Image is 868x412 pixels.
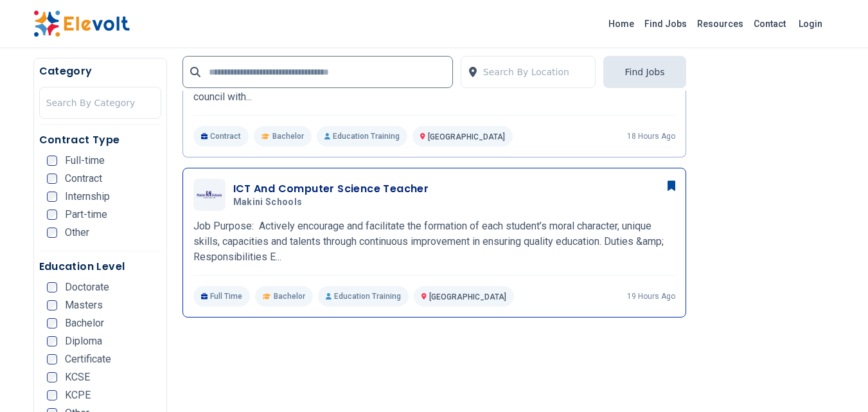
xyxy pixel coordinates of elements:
[274,291,305,301] span: Bachelor
[428,132,505,141] span: [GEOGRAPHIC_DATA]
[47,282,57,292] input: Doctorate
[193,179,675,307] a: Makini SchoolsICT And Computer Science TeacherMakini SchoolsJob Purpose: Actively encourage and f...
[47,372,57,382] input: KCSE
[318,286,409,307] p: Education Training
[65,282,109,292] span: Doctorate
[65,354,111,364] span: Certificate
[603,13,639,34] a: Home
[33,10,130,37] img: Elevolt
[65,300,103,310] span: Masters
[65,336,102,346] span: Diploma
[193,219,675,265] p: Job Purpose: Actively encourage and facilitate the formation of each student’s moral character, u...
[603,56,686,88] button: Find Jobs
[791,11,830,37] a: Login
[47,210,57,220] input: Part-time
[47,192,57,202] input: Internship
[692,13,748,34] a: Resources
[65,390,91,400] span: KCPE
[47,300,57,310] input: Masters
[65,318,104,328] span: Bachelor
[47,318,57,328] input: Bachelor
[748,13,791,34] a: Contact
[65,210,107,220] span: Part-time
[39,259,161,274] h5: Education Level
[39,64,161,79] h5: Category
[627,291,675,301] p: 19 hours ago
[39,132,161,148] h5: Contract Type
[272,131,304,141] span: Bachelor
[65,174,102,184] span: Contract
[65,372,90,382] span: KCSE
[47,228,57,238] input: Other
[47,336,57,346] input: Diploma
[639,13,692,34] a: Find Jobs
[627,131,675,141] p: 18 hours ago
[804,350,868,412] iframe: Chat Widget
[65,156,105,166] span: Full-time
[47,354,57,364] input: Certificate
[47,156,57,166] input: Full-time
[47,174,57,184] input: Contract
[429,292,506,301] span: [GEOGRAPHIC_DATA]
[193,286,251,307] p: Full Time
[47,390,57,400] input: KCPE
[197,191,222,199] img: Makini Schools
[317,126,407,147] p: Education Training
[233,181,429,197] h3: ICT And Computer Science Teacher
[65,192,110,202] span: Internship
[65,228,89,238] span: Other
[193,126,249,147] p: Contract
[233,197,303,208] span: Makini Schools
